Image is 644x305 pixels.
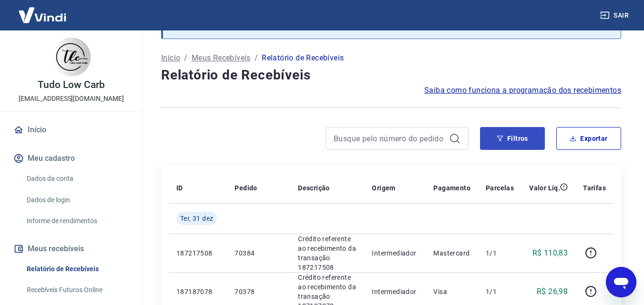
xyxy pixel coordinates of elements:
span: Ter, 31 dez [180,214,213,223]
img: Vindi [11,0,73,30]
a: Meus Recebíveis [192,52,251,64]
p: Tarifas [583,183,606,193]
a: Dados da conta [23,169,131,188]
button: Meus recebíveis [11,238,131,259]
input: Busque pelo número do pedido [334,131,445,146]
p: Tudo Low Carb [38,80,104,90]
iframe: Botão para abrir a janela de mensagens [606,267,636,297]
img: 092b66a1-269f-484b-a6ef-d60da104ea9d.jpeg [52,38,91,76]
p: 1/1 [486,248,514,258]
button: Meu cadastro [11,148,131,169]
p: Origem [372,183,395,193]
a: Início [11,119,131,140]
p: Pedido [235,183,257,193]
p: 1/1 [486,287,514,296]
p: 187187078 [176,287,219,296]
p: Pagamento [433,183,470,193]
p: Intermediador [372,248,418,258]
p: Mastercard [433,248,470,258]
p: 187217508 [176,248,219,258]
p: R$ 26,98 [537,286,568,297]
p: Intermediador [372,287,418,296]
p: [EMAIL_ADDRESS][DOMAIN_NAME] [19,94,124,104]
h4: Relatório de Recebíveis [161,66,621,85]
p: Valor Líq. [529,183,560,193]
a: Informe de rendimentos [23,211,131,231]
p: 70378 [235,287,283,296]
p: Visa [433,287,470,296]
p: Descrição [298,183,330,193]
p: ID [176,183,183,193]
p: Relatório de Recebíveis [262,52,344,64]
a: Relatório de Recebíveis [23,259,131,279]
a: Saiba como funciona a programação dos recebimentos [424,85,621,96]
button: Filtros [480,127,545,150]
a: Início [161,52,180,64]
p: 70384 [235,248,283,258]
p: R$ 110,83 [532,247,568,259]
button: Exportar [556,127,621,150]
a: Dados de login [23,190,131,210]
button: Sair [598,7,633,24]
p: Parcelas [486,183,514,193]
p: Crédito referente ao recebimento da transação 187217508 [298,234,357,272]
a: Recebíveis Futuros Online [23,280,131,300]
p: / [184,52,187,64]
p: / [255,52,258,64]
